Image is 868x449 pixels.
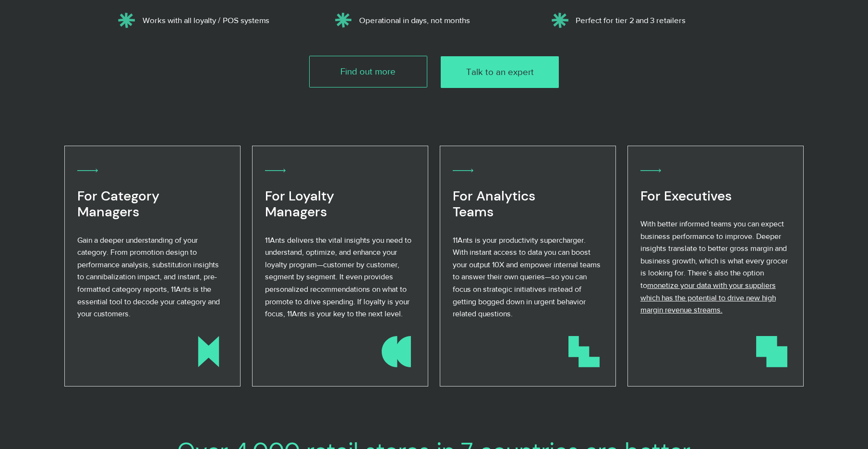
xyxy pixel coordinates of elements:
[453,203,494,221] span: Teams
[359,15,535,25] p: Operational in days, not months
[466,66,534,78] span: Talk to an expert
[640,281,776,314] span: monetize your data with your suppliers which has the potential to drive new high margin revenue s...
[576,15,752,25] p: Perfect for tier 2 and 3 retailers
[265,187,334,205] span: For Loyalty
[265,236,411,318] span: 11Ants delivers the vital insights you need to understand, optimize, and enhance your loyalty pro...
[453,187,535,205] span: For Analytics
[77,187,159,221] span: For Category Managers
[340,65,396,78] span: Find out more
[265,203,327,221] span: Managers
[309,56,427,87] a: Find out more
[441,56,559,88] a: Talk to an expert
[143,15,319,25] p: Works with all loyalty / POS systems
[640,187,732,205] span: For Executives
[453,236,601,318] span: 11Ants is your productivity supercharger. With instant access to data you can boost your output 1...
[77,236,220,318] span: Gain a deeper understanding of your category. From promotion design to performance analysis, subs...
[640,220,788,289] span: With better informed teams you can expect business performance to improve. Deeper insights transl...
